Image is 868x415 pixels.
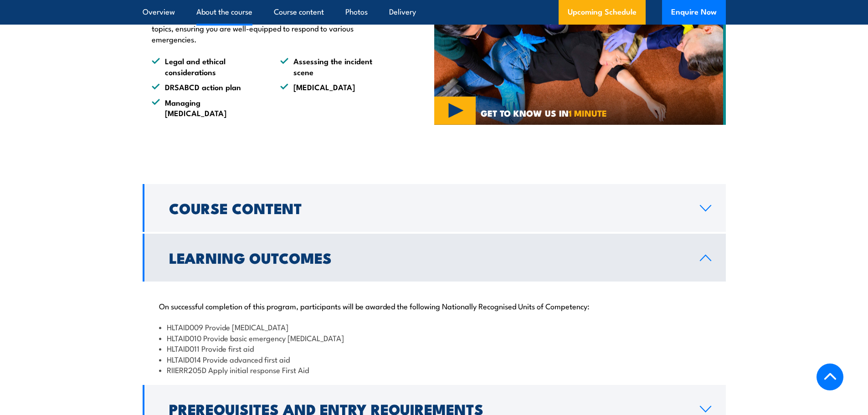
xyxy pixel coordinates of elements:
[169,251,685,264] h2: Learning Outcomes
[143,184,726,232] a: Course Content
[159,364,709,375] li: RIIERR205D Apply initial response First Aid
[143,234,726,282] a: Learning Outcomes
[159,354,709,364] li: HLTAID014 Provide advanced first aid
[280,82,392,92] li: [MEDICAL_DATA]
[159,333,709,343] li: HLTAID010 Provide basic emergency [MEDICAL_DATA]
[481,109,607,117] span: GET TO KNOW US IN
[159,301,709,310] p: On successful completion of this program, participants will be awarded the following Nationally R...
[169,201,685,214] h2: Course Content
[152,82,264,92] li: DRSABCD action plan
[159,322,709,332] li: HLTAID009 Provide [MEDICAL_DATA]
[152,56,264,77] li: Legal and ethical considerations
[569,106,607,119] strong: 1 MINUTE
[159,343,709,354] li: HLTAID011 Provide first aid
[152,97,264,118] li: Managing [MEDICAL_DATA]
[169,402,685,415] h2: Prerequisites and Entry Requirements
[280,56,392,77] li: Assessing the incident scene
